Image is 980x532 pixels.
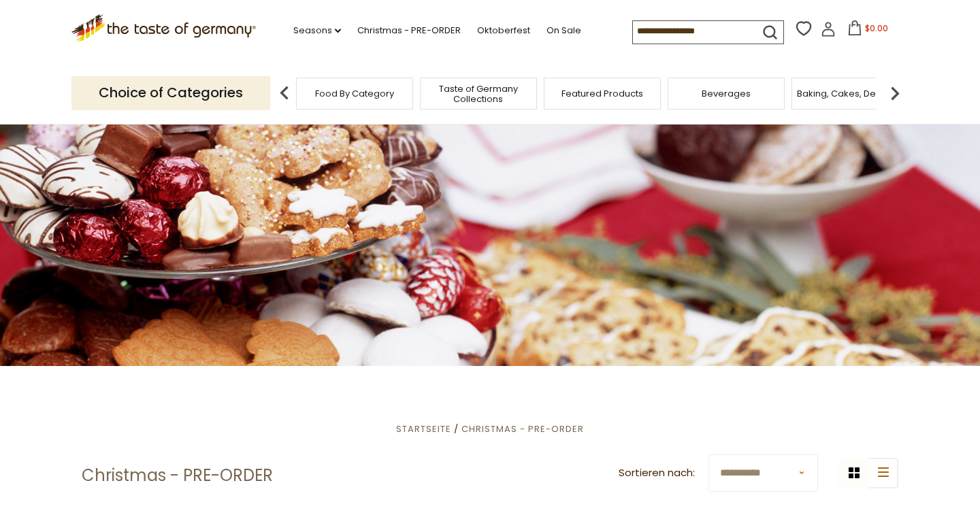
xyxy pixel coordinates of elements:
[461,422,584,435] a: Christmas - PRE-ORDER
[702,88,751,99] a: Beverages
[546,23,581,38] a: On Sale
[865,22,888,34] span: $0.00
[71,76,270,110] p: Choice of Categories
[315,88,394,99] a: Food By Category
[396,422,451,435] a: Startseite
[838,20,896,41] button: $0.00
[82,465,273,486] h1: Christmas - PRE-ORDER
[424,84,533,104] a: Taste of Germany Collections
[477,23,530,38] a: Oktoberfest
[619,465,695,482] label: Sortieren nach:
[293,23,341,38] a: Seasons
[357,23,461,38] a: Christmas - PRE-ORDER
[561,88,643,99] a: Featured Products
[271,80,298,107] img: previous arrow
[797,88,902,99] a: Baking, Cakes, Desserts
[881,80,909,107] img: next arrow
